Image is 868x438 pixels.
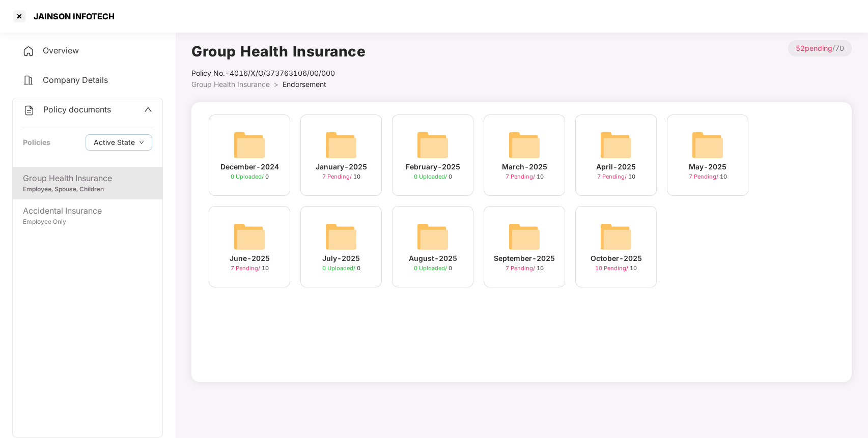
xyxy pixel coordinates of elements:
div: October-2025 [591,253,642,264]
div: JAINSON INFOTECH [27,11,115,21]
span: Policy documents [43,104,111,114]
img: svg+xml;base64,PHN2ZyB4bWxucz0iaHR0cDovL3d3dy53My5vcmcvMjAwMC9zdmciIHdpZHRoPSI2NCIgaGVpZ2h0PSI2NC... [691,129,724,161]
div: 10 [322,172,360,181]
div: 0 [231,172,269,181]
span: 7 Pending / [506,265,537,272]
span: Active State [94,137,135,148]
img: svg+xml;base64,PHN2ZyB4bWxucz0iaHR0cDovL3d3dy53My5vcmcvMjAwMC9zdmciIHdpZHRoPSI2NCIgaGVpZ2h0PSI2NC... [416,129,449,161]
img: svg+xml;base64,PHN2ZyB4bWxucz0iaHR0cDovL3d3dy53My5vcmcvMjAwMC9zdmciIHdpZHRoPSI2NCIgaGVpZ2h0PSI2NC... [508,129,541,161]
div: January-2025 [316,161,367,172]
p: / 70 [788,40,852,56]
div: 0 [414,264,452,273]
span: 7 Pending / [597,173,628,180]
span: 52 pending [796,44,832,52]
img: svg+xml;base64,PHN2ZyB4bWxucz0iaHR0cDovL3d3dy53My5vcmcvMjAwMC9zdmciIHdpZHRoPSI2NCIgaGVpZ2h0PSI2NC... [416,220,449,253]
img: svg+xml;base64,PHN2ZyB4bWxucz0iaHR0cDovL3d3dy53My5vcmcvMjAwMC9zdmciIHdpZHRoPSI2NCIgaGVpZ2h0PSI2NC... [233,129,266,161]
div: Policy No.- 4016/X/O/373763106/00/000 [191,68,366,79]
div: 10 [689,172,727,181]
span: > [274,80,278,89]
div: Policies [23,137,50,148]
span: 0 Uploaded / [414,265,449,272]
div: June-2025 [230,253,270,264]
div: Accidental Insurance [23,205,152,217]
div: December-2024 [220,161,279,172]
span: 7 Pending / [322,173,353,180]
div: 0 [322,264,360,273]
img: svg+xml;base64,PHN2ZyB4bWxucz0iaHR0cDovL3d3dy53My5vcmcvMjAwMC9zdmciIHdpZHRoPSI2NCIgaGVpZ2h0PSI2NC... [600,129,632,161]
img: svg+xml;base64,PHN2ZyB4bWxucz0iaHR0cDovL3d3dy53My5vcmcvMjAwMC9zdmciIHdpZHRoPSIyNCIgaGVpZ2h0PSIyNC... [22,45,35,57]
div: 0 [414,172,452,181]
div: 10 [597,172,635,181]
img: svg+xml;base64,PHN2ZyB4bWxucz0iaHR0cDovL3d3dy53My5vcmcvMjAwMC9zdmciIHdpZHRoPSI2NCIgaGVpZ2h0PSI2NC... [233,220,266,253]
div: March-2025 [502,161,547,172]
span: 7 Pending / [689,173,720,180]
img: svg+xml;base64,PHN2ZyB4bWxucz0iaHR0cDovL3d3dy53My5vcmcvMjAwMC9zdmciIHdpZHRoPSIyNCIgaGVpZ2h0PSIyNC... [23,104,35,116]
span: up [144,105,152,113]
span: Overview [43,45,79,55]
div: February-2025 [406,161,460,172]
img: svg+xml;base64,PHN2ZyB4bWxucz0iaHR0cDovL3d3dy53My5vcmcvMjAwMC9zdmciIHdpZHRoPSIyNCIgaGVpZ2h0PSIyNC... [22,74,35,86]
div: August-2025 [409,253,457,264]
img: svg+xml;base64,PHN2ZyB4bWxucz0iaHR0cDovL3d3dy53My5vcmcvMjAwMC9zdmciIHdpZHRoPSI2NCIgaGVpZ2h0PSI2NC... [325,129,357,161]
div: Employee, Spouse, Children [23,185,152,194]
img: svg+xml;base64,PHN2ZyB4bWxucz0iaHR0cDovL3d3dy53My5vcmcvMjAwMC9zdmciIHdpZHRoPSI2NCIgaGVpZ2h0PSI2NC... [508,220,541,253]
span: Company Details [43,75,108,85]
span: 7 Pending / [231,265,262,272]
div: April-2025 [596,161,636,172]
div: May-2025 [689,161,726,172]
h1: Group Health Insurance [191,40,366,63]
div: July-2025 [322,253,360,264]
div: Group Health Insurance [23,172,152,185]
div: 10 [506,172,544,181]
img: svg+xml;base64,PHN2ZyB4bWxucz0iaHR0cDovL3d3dy53My5vcmcvMjAwMC9zdmciIHdpZHRoPSI2NCIgaGVpZ2h0PSI2NC... [600,220,632,253]
span: 0 Uploaded / [231,173,265,180]
div: 10 [506,264,544,273]
span: 10 Pending / [595,265,630,272]
span: Group Health Insurance [191,80,270,89]
span: 0 Uploaded / [322,265,357,272]
div: 10 [595,264,637,273]
img: svg+xml;base64,PHN2ZyB4bWxucz0iaHR0cDovL3d3dy53My5vcmcvMjAwMC9zdmciIHdpZHRoPSI2NCIgaGVpZ2h0PSI2NC... [325,220,357,253]
button: Active Statedown [86,134,152,151]
span: Endorsement [283,80,326,89]
span: 7 Pending / [506,173,537,180]
span: 0 Uploaded / [414,173,449,180]
div: Employee Only [23,217,152,227]
div: September-2025 [494,253,555,264]
span: down [139,140,144,145]
div: 10 [231,264,269,273]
